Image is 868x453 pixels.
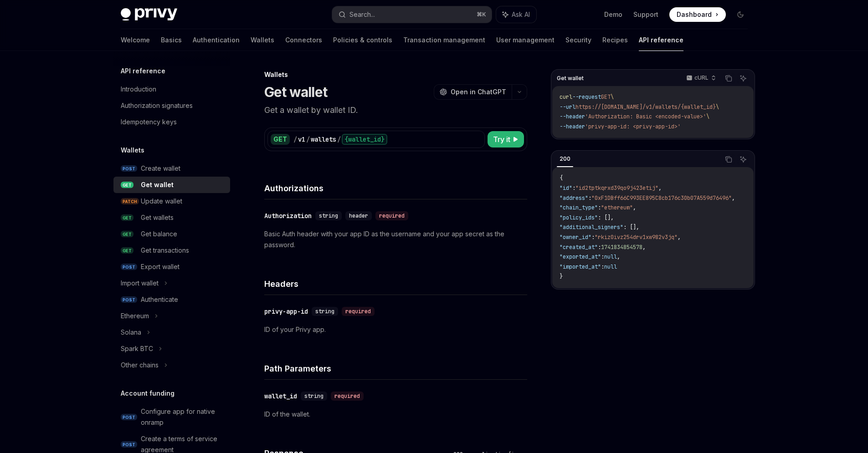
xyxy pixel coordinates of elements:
[601,204,633,211] span: "ethereum"
[560,273,563,280] span: }
[604,10,622,19] a: Demo
[121,165,137,172] span: POST
[121,343,153,354] div: Spark BTC
[121,84,156,95] div: Introduction
[113,259,230,275] a: POSTExport wallet
[121,296,137,303] span: POST
[293,135,297,144] div: /
[121,264,137,270] span: POST
[617,253,620,260] span: ,
[264,182,527,194] h4: Authorizations
[694,74,709,81] p: cURL
[113,160,230,177] a: POSTCreate wallet
[306,135,310,144] div: /
[678,234,681,241] span: ,
[560,253,601,260] span: "exported_at"
[601,263,604,270] span: :
[141,406,225,428] div: Configure app for native onramp
[565,29,591,51] a: Security
[585,123,681,130] span: 'privy-app-id: <privy-app-id>'
[264,324,527,335] p: ID of your Privy app.
[633,204,636,211] span: ,
[113,291,230,308] a: POSTAuthenticate
[285,29,322,51] a: Connectors
[121,8,177,21] img: dark logo
[342,134,387,145] div: {wallet_id}
[121,278,159,289] div: Import wallet
[560,234,591,241] span: "owner_id"
[375,211,408,220] div: required
[560,184,572,192] span: "id"
[639,29,683,51] a: API reference
[560,224,623,231] span: "additional_signers"
[732,194,735,202] span: ,
[602,29,628,51] a: Recipes
[121,66,165,76] h5: API reference
[264,229,527,250] p: Basic Auth header with your app ID as the username and your app secret as the password.
[560,244,598,251] span: "created_at"
[141,261,180,272] div: Export wallet
[311,135,336,144] div: wallets
[560,204,598,211] span: "chain_type"
[737,153,749,165] button: Ask AI
[633,10,658,19] a: Support
[560,103,575,111] span: --url
[598,244,601,251] span: :
[298,135,305,144] div: v1
[658,184,662,192] span: ,
[588,194,591,202] span: :
[331,392,364,401] div: required
[601,253,604,260] span: :
[611,93,614,101] span: \
[113,209,230,226] a: GETGet wallets
[604,263,617,270] span: null
[121,247,134,254] span: GET
[264,278,527,290] h4: Headers
[121,231,134,238] span: GET
[121,214,134,221] span: GET
[113,226,230,242] a: GETGet balance
[477,11,486,18] span: ⌘ K
[623,224,639,231] span: : [],
[733,7,748,22] button: Toggle dark mode
[575,103,716,111] span: https://[DOMAIN_NAME]/v1/wallets/{wallet_id}
[113,114,230,130] a: Idempotency keys
[161,29,182,51] a: Basics
[121,182,134,188] span: GET
[496,6,536,23] button: Ask AI
[121,414,137,421] span: POST
[264,307,308,316] div: privy-app-id
[572,93,601,101] span: --request
[304,392,324,400] span: string
[488,131,524,148] button: Try it
[595,234,678,241] span: "rkiz0ivz254drv1xw982v3jq"
[723,153,734,165] button: Copy the contents from the code block
[403,29,485,51] a: Transaction management
[121,360,159,371] div: Other chains
[264,392,297,401] div: wallet_id
[121,145,144,156] h5: Wallets
[264,104,527,117] p: Get a wallet by wallet ID.
[601,244,642,251] span: 1741834854578
[604,253,617,260] span: null
[349,9,375,20] div: Search...
[113,403,230,431] a: POSTConfigure app for native onramp
[251,29,274,51] a: Wallets
[349,212,368,219] span: header
[737,72,749,84] button: Ask AI
[560,263,601,270] span: "imported_at"
[332,6,492,23] button: Search...⌘K
[113,242,230,259] a: GETGet transactions
[113,81,230,97] a: Introduction
[560,113,585,120] span: --header
[560,174,563,182] span: {
[591,194,732,202] span: "0xF1DBff66C993EE895C8cb176c30b07A559d76496"
[121,29,150,51] a: Welcome
[493,134,510,145] span: Try it
[560,194,588,202] span: "address"
[264,70,527,79] div: Wallets
[264,362,527,375] h4: Path Parameters
[113,97,230,114] a: Authorization signatures
[333,29,392,51] a: Policies & controls
[575,184,658,192] span: "id2tptkqrxd39qo9j423etij"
